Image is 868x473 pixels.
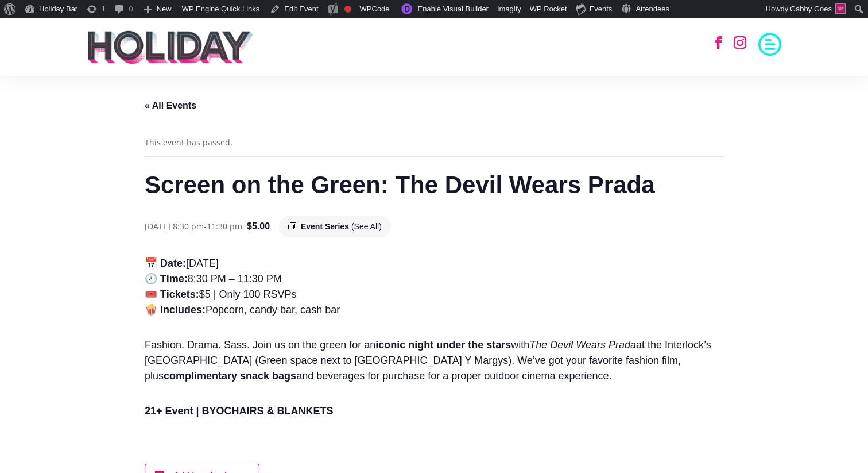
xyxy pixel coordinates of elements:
[145,168,723,202] h1: Screen on the Green: The Devil Wears Prada
[145,337,723,394] p: Fashion. Drama. Sass. Join us on the green for an with at the Interlock’s [GEOGRAPHIC_DATA] (Gree...
[145,273,188,284] strong: 🕗 Time:
[145,136,723,149] li: This event has passed.
[87,30,254,64] img: holiday-logo-black
[145,257,186,269] strong: 📅 Date:
[145,405,334,417] strong: 21+ Event | BYOCHAIRS & BLANKETS
[301,222,349,231] span: Event Series
[164,370,296,382] strong: complimentary snack bags
[145,220,242,233] div: -
[706,30,731,55] a: Follow on Facebook
[790,5,832,13] span: Gabby Goes
[529,339,636,351] em: The Devil Wears Prada
[351,222,382,231] a: (See All)
[145,289,199,300] strong: 🎟️ Tickets:
[375,339,511,351] strong: iconic night under the stars
[207,221,242,232] span: 11:30 pm
[145,256,723,328] p: [DATE] 8:30 PM – 11:30 PM $5 | Only 100 RSVPs Popcorn, candy bar, cash bar
[145,101,196,110] a: « All Events
[145,221,204,232] span: [DATE] 8:30 pm
[344,6,351,13] div: Focus keyphrase not set
[727,30,753,55] a: Follow on Instagram
[145,304,206,316] strong: 🍿 Includes:
[247,219,270,234] span: $5.00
